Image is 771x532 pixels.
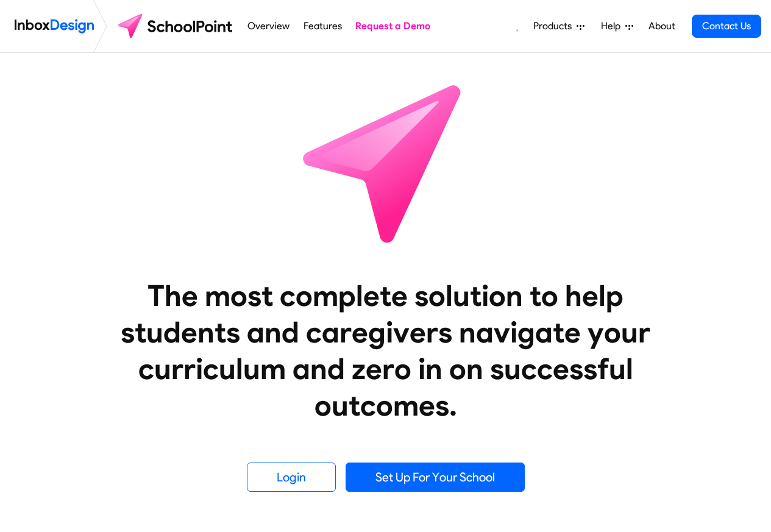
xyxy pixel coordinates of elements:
[276,53,496,272] img: icon_schoolpoint.svg
[112,12,241,41] img: schoolpoint logo
[601,19,625,34] span: Help
[247,463,336,492] a: Login
[533,19,577,34] span: Products
[346,463,525,492] a: Set Up For Your School
[352,14,434,38] a: Request a Demo
[528,14,589,38] a: Products
[645,14,678,38] a: About
[596,14,638,38] a: Help
[300,14,345,38] a: Features
[96,277,675,424] heading: The most complete solution to help students and caregivers navigate your curriculum and zero in o...
[692,15,761,38] a: Contact Us
[244,14,293,38] a: Overview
